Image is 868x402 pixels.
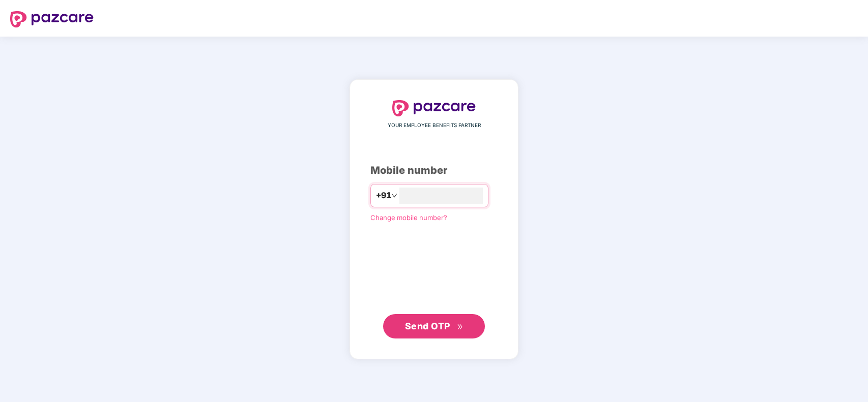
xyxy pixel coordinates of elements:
span: YOUR EMPLOYEE BENEFITS PARTNER [388,121,481,130]
div: Mobile number [370,163,498,178]
a: Change mobile number? [370,213,447,222]
img: logo [10,11,94,27]
span: down [391,193,397,199]
img: logo [392,100,476,116]
span: Send OTP [405,321,450,331]
button: Send OTPdouble-right [383,314,485,338]
span: double-right [457,324,464,330]
span: +91 [376,189,391,202]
